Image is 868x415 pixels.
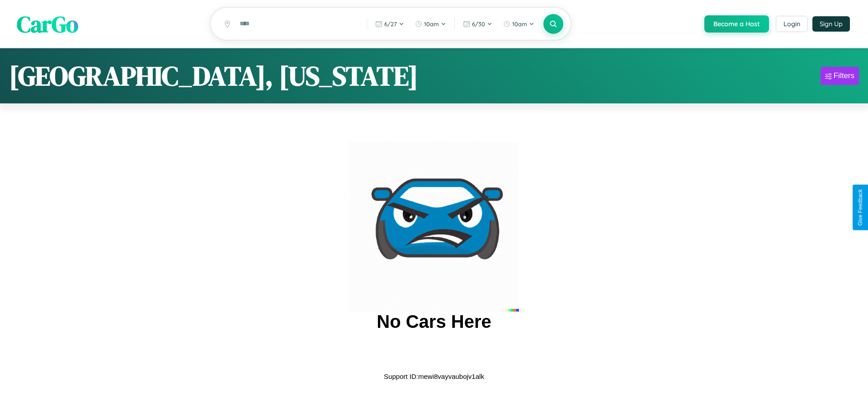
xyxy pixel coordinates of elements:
span: 6 / 27 [384,20,397,28]
div: Filters [834,71,854,80]
span: 10am [424,20,439,28]
button: Filters [821,67,859,85]
button: 6/27 [371,17,409,31]
p: Support ID: mewi8vayvaubojv1alk [384,370,484,382]
span: CarGo [17,8,78,39]
button: 10am [499,17,539,31]
span: 10am [512,20,527,28]
button: 10am [410,17,451,31]
button: Login [776,16,808,32]
button: 6/30 [458,17,497,31]
h2: No Cars Here [377,312,491,332]
span: 6 / 30 [472,20,485,28]
button: Sign Up [812,16,850,32]
div: Give Feedback [857,189,863,226]
img: car [349,142,519,312]
button: Become a Host [704,15,769,33]
h1: [GEOGRAPHIC_DATA], [US_STATE] [9,57,418,94]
